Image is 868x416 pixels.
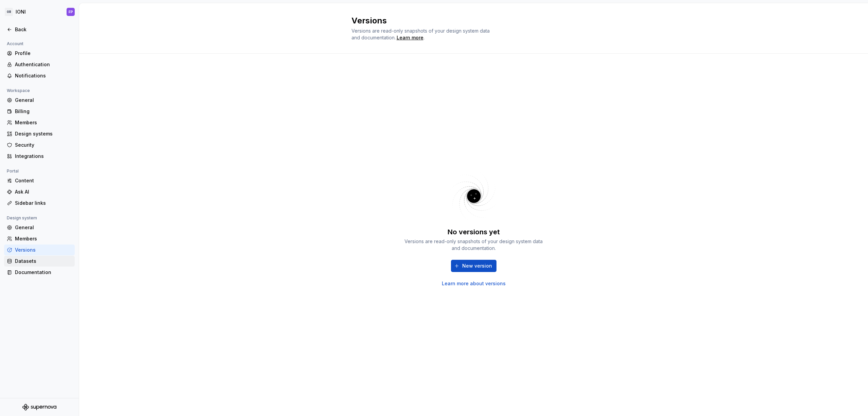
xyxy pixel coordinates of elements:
div: Documentation [15,269,72,276]
div: IONI [16,8,26,15]
div: Design system [4,214,40,222]
a: Members [4,233,75,244]
a: General [4,222,75,233]
div: Portal [4,167,21,175]
a: Back [4,24,75,35]
div: General [15,224,72,231]
a: Billing [4,106,75,117]
a: Notifications [4,70,75,81]
a: Learn more about versions [442,280,506,287]
h2: Versions [351,15,588,26]
a: Profile [4,48,75,59]
div: Members [15,119,72,126]
a: General [4,95,75,106]
span: New version [462,263,492,269]
span: . [396,35,424,40]
a: Content [4,175,75,186]
div: Sidebar links [15,200,72,206]
div: Workspace [4,87,33,95]
div: General [15,97,72,104]
div: Members [15,235,72,242]
div: Ask AI [15,188,72,195]
div: Back [15,26,72,33]
div: Datasets [15,258,72,265]
div: Content [15,177,72,184]
div: Billing [15,108,72,115]
div: Versions are read-only snapshots of your design system data and documentation. [402,238,545,252]
a: Sidebar links [4,198,75,209]
a: Integrations [4,151,75,162]
div: Integrations [15,153,72,160]
div: No versions yet [448,227,500,237]
a: Security [4,140,75,150]
a: Documentation [4,267,75,278]
div: Account [4,40,26,48]
a: Datasets [4,256,75,267]
svg: Supernova Logo [22,404,56,411]
div: Notifications [15,72,72,79]
a: Design systems [4,128,75,139]
div: Authentication [15,61,72,68]
a: Versions [4,245,75,255]
div: OR [5,8,13,16]
span: Versions are read-only snapshots of your design system data and documentation. [351,28,490,40]
a: Ask AI [4,186,75,197]
button: ORIONIFP [1,4,77,19]
div: Security [15,142,72,148]
div: Versions [15,247,72,253]
a: Learn more [397,34,423,41]
div: Design systems [15,130,72,137]
div: Profile [15,50,72,57]
a: Members [4,117,75,128]
div: FP [69,9,73,15]
a: Authentication [4,59,75,70]
button: New version [451,260,496,272]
